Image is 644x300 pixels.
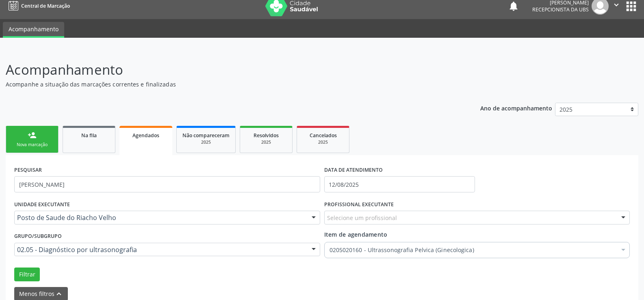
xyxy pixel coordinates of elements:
[182,132,230,139] span: Não compareceram
[324,231,388,238] span: Item de agendamento
[54,289,63,298] i: keyboard_arrow_up
[303,139,343,145] div: 2025
[28,131,37,140] div: person_add
[480,103,552,113] p: Ano de acompanhamento
[324,198,394,211] label: PROFISSIONAL EXECUTANTE
[532,6,589,13] span: Recepcionista da UBS
[254,132,279,139] span: Resolvidos
[3,22,64,38] a: Acompanhamento
[17,214,304,222] span: Posto de Saude do Riacho Velho
[310,132,337,139] span: Cancelados
[81,132,97,139] span: Na fila
[324,164,383,176] label: DATA DE ATENDIMENTO
[132,132,159,139] span: Agendados
[182,139,230,145] div: 2025
[17,246,304,254] span: 02.05 - Diagnóstico por ultrasonografia
[12,142,52,148] div: Nova marcação
[6,60,449,80] p: Acompanhamento
[508,0,519,12] button: notifications
[14,176,320,192] input: Nome, CNS
[21,2,70,9] span: Central de Marcação
[246,139,286,145] div: 2025
[324,176,475,192] input: Selecione um intervalo
[14,198,70,211] label: UNIDADE EXECUTANTE
[14,164,42,176] label: PESQUISAR
[6,80,449,88] p: Acompanhe a situação das marcações correntes e finalizadas
[612,0,621,9] i: 
[330,246,617,254] span: 0205020160 - Ultrassonografia Pelvica (Ginecologica)
[14,230,62,243] label: Grupo/Subgrupo
[327,214,397,222] span: Selecione um profissional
